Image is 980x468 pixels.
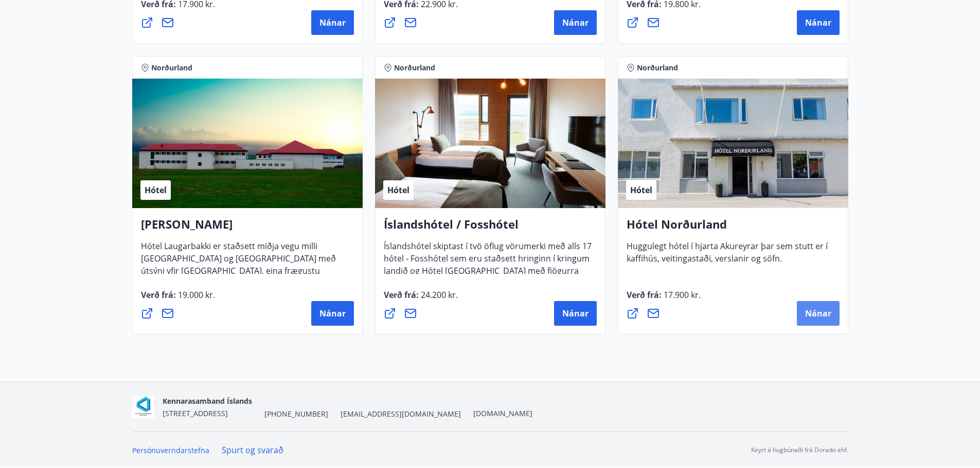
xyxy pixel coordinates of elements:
p: Keyrt á hugbúnaði frá Dorado ehf. [751,445,848,455]
h4: Hótel Norðurland [627,216,840,240]
span: Hótel [387,184,409,196]
button: Nánar [554,10,597,35]
span: Nánar [562,308,589,319]
span: Nánar [562,17,589,28]
span: Nánar [805,308,831,319]
button: Nánar [311,301,354,326]
span: Hótel Laugarbakki er staðsett miðja vegu milli [GEOGRAPHIC_DATA] og [GEOGRAPHIC_DATA] með útsýni ... [141,240,336,297]
span: Kennarasamband Íslands [163,396,252,406]
span: Hótel [145,184,167,196]
span: Nánar [319,17,346,28]
span: Íslandshótel skiptast í tvö öflug vörumerki með alls 17 hótel - Fosshótel sem eru staðsett hringi... [384,240,592,297]
a: Persónuverndarstefna [132,445,209,455]
span: 19.000 kr. [176,289,215,301]
button: Nánar [797,10,840,35]
h4: [PERSON_NAME] [141,216,354,240]
span: Verð frá : [384,289,458,309]
span: [EMAIL_ADDRESS][DOMAIN_NAME] [341,409,461,419]
span: [PHONE_NUMBER] [264,409,328,419]
span: [STREET_ADDRESS] [163,408,228,418]
button: Nánar [311,10,354,35]
span: Nánar [319,308,346,319]
h4: Íslandshótel / Fosshótel [384,216,597,240]
span: Nánar [805,17,831,28]
span: Norðurland [151,63,192,73]
button: Nánar [554,301,597,326]
span: Verð frá : [627,289,701,309]
span: Verð frá : [141,289,215,309]
span: Huggulegt hótel í hjarta Akureyrar þar sem stutt er í kaffihús, veitingastaði, verslanir og söfn. [627,240,828,272]
a: Spurt og svarað [222,444,283,456]
span: Hótel [630,184,652,196]
a: [DOMAIN_NAME] [473,408,532,418]
span: Norðurland [637,63,678,73]
span: Norðurland [394,63,435,73]
span: 17.900 kr. [662,289,701,301]
button: Nánar [797,301,840,326]
span: 24.200 kr. [419,289,458,301]
img: AOgasd1zjyUWmx8qB2GFbzp2J0ZxtdVPFY0E662R.png [132,396,154,418]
